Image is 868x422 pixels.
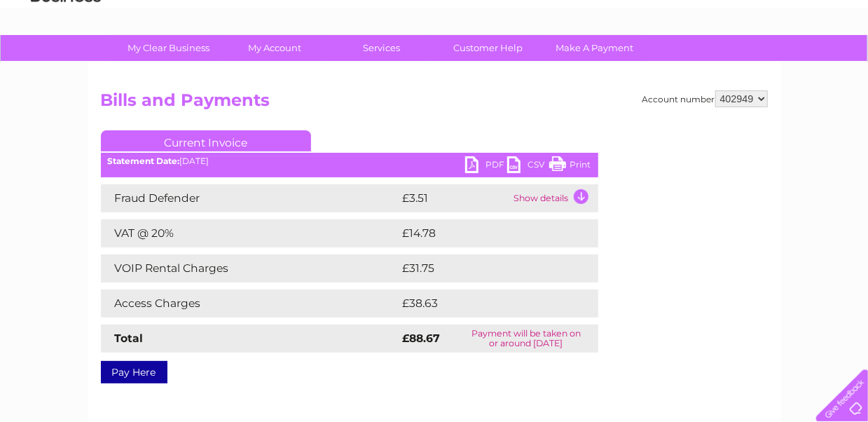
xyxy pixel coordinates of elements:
td: Fraud Defender [101,184,399,212]
td: VAT @ 20% [101,219,399,247]
a: Water [621,60,648,70]
div: [DATE] [101,156,598,166]
div: Account number [642,90,768,107]
td: Access Charges [101,290,399,318]
a: Services [324,35,439,61]
a: My Account [217,35,333,61]
td: £38.63 [399,290,570,318]
td: £31.75 [399,254,568,283]
a: Log out [822,60,855,70]
a: 0333 014 3131 [604,7,701,25]
a: Contact [775,60,809,70]
img: logo.png [30,36,102,79]
a: Customer Help [430,35,546,61]
a: Blog [746,60,766,70]
h2: Bills and Payments [101,90,768,117]
a: Pay Here [101,361,167,383]
strong: £88.67 [403,332,441,345]
td: £14.78 [399,219,569,247]
a: Print [549,156,591,177]
a: Energy [656,60,687,70]
strong: Total [115,332,144,345]
td: Show details [511,184,598,212]
a: My Clear Business [111,35,226,61]
a: Make A Payment [537,35,652,61]
a: Telecoms [696,60,738,70]
div: Clear Business is a trading name of Verastar Limited (registered in [GEOGRAPHIC_DATA] No. 3667643... [104,8,766,68]
a: Current Invoice [101,130,311,151]
td: Payment will be taken on or around [DATE] [455,325,598,353]
td: £3.51 [399,184,511,212]
a: PDF [465,156,507,177]
a: CSV [507,156,549,177]
b: Statement Date: [108,156,180,166]
td: VOIP Rental Charges [101,254,399,283]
